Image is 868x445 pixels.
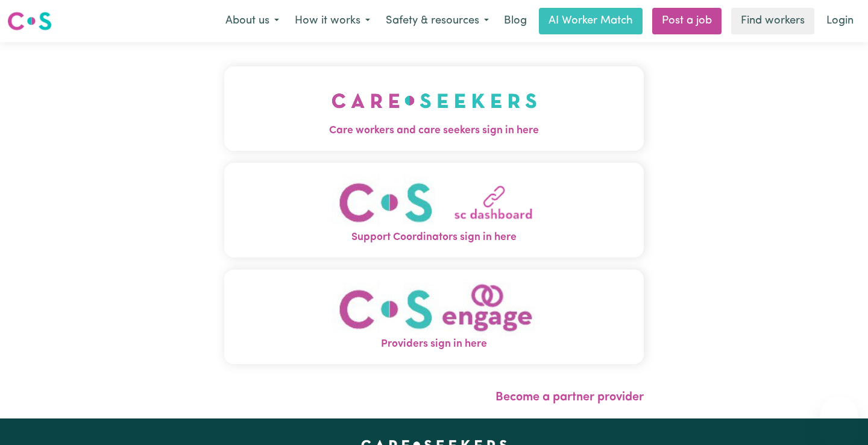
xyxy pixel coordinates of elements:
button: How it works [287,8,378,34]
a: Become a partner provider [495,391,644,403]
span: Care workers and care seekers sign in here [224,123,644,139]
a: Find workers [731,8,814,34]
button: Safety & resources [378,8,497,34]
iframe: Button to launch messaging window [820,397,858,435]
span: Providers sign in here [224,336,644,352]
button: About us [218,8,287,34]
a: AI Worker Match [539,8,643,34]
a: Login [819,8,861,34]
img: Careseekers logo [7,10,52,32]
span: Support Coordinators sign in here [224,230,644,245]
a: Careseekers logo [7,7,52,35]
a: Blog [497,8,534,34]
button: Support Coordinators sign in here [224,163,644,257]
button: Care workers and care seekers sign in here [224,66,644,151]
a: Post a job [652,8,722,34]
button: Providers sign in here [224,270,644,364]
